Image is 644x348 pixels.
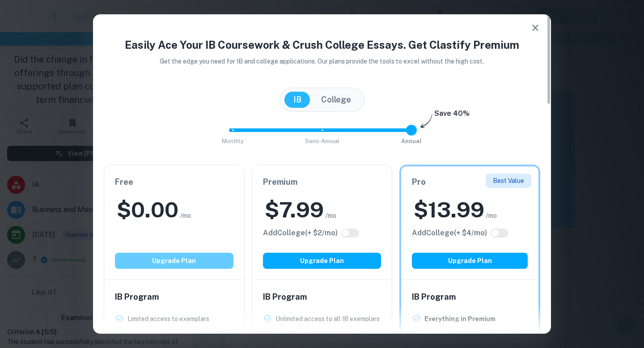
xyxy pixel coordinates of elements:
[180,211,191,221] span: /mo
[420,114,432,129] img: subscription-arrow.svg
[412,253,528,269] button: Upgrade Plan
[493,176,524,186] p: Best Value
[115,176,233,188] h6: Free
[265,195,324,224] h2: $ 7.99
[263,291,381,303] h6: IB Program
[326,211,336,221] span: /mo
[305,138,339,144] span: Semi-Annual
[486,211,497,221] span: /mo
[412,228,487,238] h6: Click to see all the additional College features.
[284,92,310,108] button: IB
[115,291,233,303] h6: IB Program
[312,92,360,108] button: College
[222,138,244,144] span: Monthly
[117,195,178,224] h2: $ 0.00
[263,253,381,269] button: Upgrade Plan
[412,291,528,303] h6: IB Program
[104,37,540,53] h4: Easily Ace Your IB Coursework & Crush College Essays. Get Clastify Premium
[414,195,484,224] h2: $ 13.99
[115,253,233,269] button: Upgrade Plan
[263,228,338,238] h6: Click to see all the additional College features.
[434,108,470,123] h6: Save 40%
[412,176,528,188] h6: Pro
[148,56,497,66] p: Get the edge you need for IB and college applications. Our plans provide the tools to excel witho...
[263,176,381,188] h6: Premium
[401,138,422,144] span: Annual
